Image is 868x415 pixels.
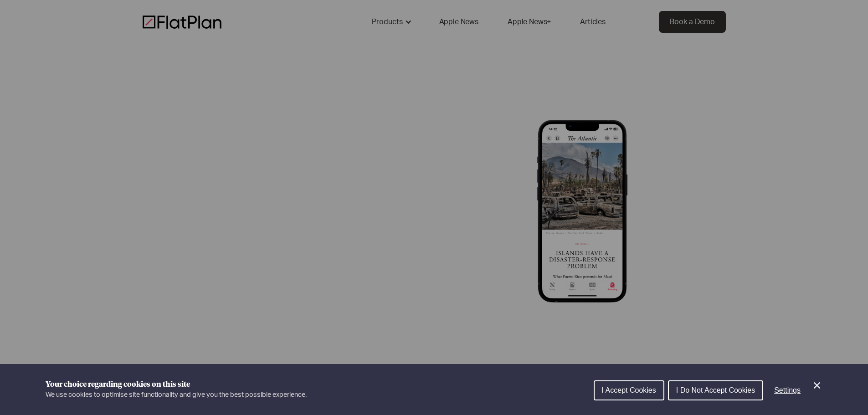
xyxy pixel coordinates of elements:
button: I Do Not Accept Cookies [668,380,763,400]
button: I Accept Cookies [594,380,664,400]
span: I Do Not Accept Cookies [676,386,755,394]
button: Settings [767,381,808,400]
span: Settings [774,386,801,394]
span: I Accept Cookies [602,386,656,394]
h1: Your choice regarding cookies on this site [46,379,307,390]
p: We use cookies to optimise site functionality and give you the best possible experience. [46,390,307,400]
button: Close Cookie Control [812,380,822,391]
